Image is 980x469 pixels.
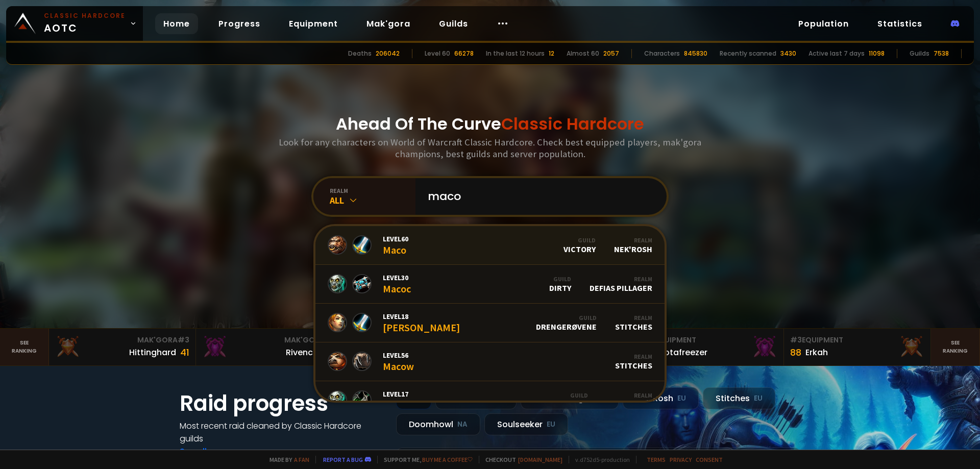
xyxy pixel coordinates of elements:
div: Doomhowl [396,413,480,435]
div: Mak'Gora [202,335,336,345]
div: 12 [549,49,554,58]
div: Mak'Gora [55,335,189,345]
div: Guild [536,314,597,322]
a: Mak'gora [358,13,419,34]
div: Stitches [615,353,652,371]
div: Macoc [383,273,411,295]
a: Progress [210,13,268,34]
a: Privacy [670,456,692,463]
div: Macos [383,389,411,411]
a: Level17MacosGuildAliveRealmSkull Rock [315,381,665,420]
h1: Raid progress [180,387,384,419]
div: 41 [180,345,189,359]
span: Level 18 [383,312,460,321]
span: v. d752d5 - production [569,456,630,463]
small: Classic Hardcore [44,11,126,20]
a: #3Equipment88Erkah [784,329,931,365]
div: Soulseeker [484,413,568,435]
a: #2Equipment88Notafreezer [637,329,784,365]
div: In the last 12 hours [486,49,545,58]
div: Equipment [790,335,924,345]
h1: Ahead Of The Curve [336,112,644,136]
a: Classic HardcoreAOTC [6,6,143,41]
div: Skull Rock [606,391,652,409]
a: Level56MacowRealmStitches [315,342,665,381]
div: Nek'Rosh [623,387,699,409]
div: 66278 [454,49,474,58]
a: Level60MacoGuildVictoryRealmNek'Rosh [315,226,665,265]
div: 3430 [780,49,796,58]
small: EU [547,419,555,430]
div: 845830 [684,49,707,58]
div: Stitches [703,387,775,409]
h3: Look for any characters on World of Warcraft Classic Hardcore. Check best equipped players, mak'g... [275,136,705,160]
span: Support me, [377,456,473,463]
span: # 3 [178,335,189,345]
div: Maco [383,234,408,256]
a: Mak'Gora#3Hittinghard41 [49,329,196,365]
input: Search a character... [422,178,654,215]
div: [PERSON_NAME] [383,312,460,334]
div: Guild [563,236,596,244]
a: Mak'Gora#2Rivench100 [196,329,343,365]
div: Erkah [805,346,828,359]
div: Notafreezer [658,346,707,359]
div: Dirty [549,275,571,293]
div: Stitches [615,314,652,332]
div: Characters [644,49,680,58]
h4: Most recent raid cleaned by Classic Hardcore guilds [180,419,384,445]
div: Active last 7 days [808,49,865,58]
div: Drengerøvene [536,314,597,332]
a: Population [790,13,857,34]
div: 7538 [934,49,949,58]
small: EU [754,393,763,404]
a: Buy me a coffee [422,456,473,463]
a: Equipment [281,13,346,34]
div: Guilds [910,49,929,58]
div: Almost 60 [567,49,599,58]
div: 206042 [376,49,400,58]
a: Guilds [431,13,476,34]
span: AOTC [44,11,126,36]
span: Level 17 [383,389,411,399]
small: NA [457,419,468,430]
div: Defias Pillager [590,275,652,293]
div: Guild [568,391,588,399]
div: Rivench [286,346,318,359]
a: Report a bug [323,456,363,463]
div: All [330,194,415,206]
div: Hittinghard [129,346,176,359]
small: EU [677,393,686,404]
div: Realm [615,314,652,322]
a: a fan [294,456,309,463]
a: See all progress [180,446,246,457]
div: Realm [606,391,652,399]
div: Realm [614,236,652,244]
a: Terms [647,456,666,463]
a: Home [155,13,198,34]
a: Level18[PERSON_NAME]GuildDrengerøveneRealmStitches [315,304,665,342]
div: 88 [790,345,801,359]
span: Level 30 [383,273,411,282]
span: Level 56 [383,351,414,360]
div: Alive [568,391,588,409]
a: Consent [696,456,723,463]
div: Realm [590,275,652,283]
span: Checkout [479,456,562,463]
div: Realm [615,353,652,360]
div: Recently scanned [720,49,776,58]
a: Level30MacocGuildDirtyRealmDefias Pillager [315,265,665,304]
div: Victory [563,236,596,254]
span: Classic Hardcore [501,112,644,135]
div: Nek'Rosh [614,236,652,254]
div: 11098 [869,49,885,58]
a: [DOMAIN_NAME] [518,456,562,463]
div: realm [330,187,415,194]
a: Statistics [869,13,930,34]
div: Guild [549,275,571,283]
div: Deaths [348,49,372,58]
div: Macow [383,351,414,373]
a: Seeranking [931,329,980,365]
div: Level 60 [425,49,450,58]
span: Made by [263,456,309,463]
